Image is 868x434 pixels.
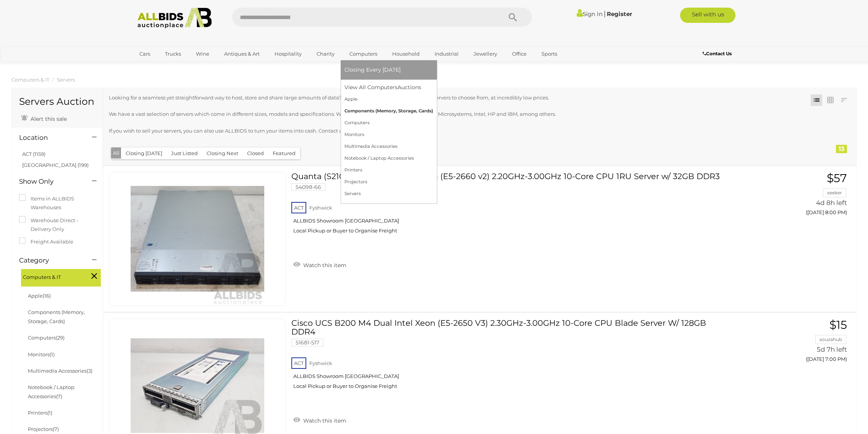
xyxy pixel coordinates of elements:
[111,147,121,159] button: All
[166,147,202,159] button: Just Listed
[28,351,55,357] a: Monitors(1)
[134,48,155,60] a: Cars
[291,414,348,426] a: Watch this item
[827,171,847,185] span: $57
[494,8,532,27] button: Search
[737,172,849,219] a: $57 seeker 4d 8h left ([DATE] 8:00 PM)
[703,51,732,56] b: Contact Us
[387,48,425,60] a: Household
[19,134,81,141] h4: Location
[297,172,725,240] a: Quanta (S210-X12RS) Dual Intel Xeon (E5-2660 v2) 2.20GHz-3.00GHz 10-Core CPU 1RU Server w/ 32GB D...
[28,368,92,374] a: Multimedia Accessories(3)
[836,145,847,153] div: 13
[430,48,464,60] a: Industrial
[19,257,81,264] h4: Category
[57,77,75,83] a: Servers
[109,110,783,119] p: We have a vast selection of servers which come in different sizes, models and specifications. We ...
[134,60,199,73] a: [GEOGRAPHIC_DATA]
[56,335,65,341] span: (29)
[19,178,81,185] h4: Show Only
[87,368,92,374] span: (3)
[301,417,346,424] span: Watch this item
[121,147,167,159] button: Closing [DATE]
[297,319,725,395] a: Cisco UCS B200 M4 Dual Intel Xeon (E5-2650 V3) 2.30GHz-3.00GHz 10-Core CPU Blade Server W/ 128GB ...
[56,393,62,399] span: (7)
[28,384,74,399] a: Notebook / Laptop Accessories(7)
[28,293,51,299] a: Apple(16)
[23,271,80,282] span: Computers & IT
[537,48,562,60] a: Sports
[43,293,51,299] span: (16)
[50,351,55,357] span: (1)
[270,48,307,60] a: Hospitality
[301,262,346,269] span: Watch this item
[109,127,783,135] p: If you wish to sell your servers, you can also use ALLBIDS to turn your items into cash. Contact ...
[703,50,734,58] a: Contact Us
[469,48,502,60] a: Jewellery
[344,48,382,60] a: Computers
[202,147,243,159] button: Closing Next
[604,10,606,18] span: |
[29,115,67,122] span: Alert this sale
[28,410,52,416] a: Printers(1)
[191,48,214,60] a: Wine
[607,10,632,18] a: Register
[22,151,45,157] a: ACT (1159)
[268,147,300,159] button: Featured
[160,48,186,60] a: Trucks
[22,162,89,168] a: [GEOGRAPHIC_DATA] (199)
[19,216,95,234] label: Warehouse Direct - Delivery Only
[11,77,49,83] a: Computers & IT
[53,426,59,432] span: (7)
[28,335,65,341] a: Computers(29)
[219,48,265,60] a: Antiques & Art
[19,96,95,107] h1: Servers Auction
[737,319,849,366] a: $15 souzahub 5d 7h left ([DATE] 7:00 PM)
[133,8,216,29] img: Allbids.com.au
[131,172,264,306] img: 54098-66c.jpg
[680,8,735,23] a: Sell with us
[507,48,532,60] a: Office
[28,426,59,432] a: Projectors(7)
[242,147,268,159] button: Closed
[291,259,348,270] a: Watch this item
[109,93,783,102] p: Looking for a seamless yet straightforward way to host, store and share large amounts of data? We...
[312,48,339,60] a: Charity
[829,318,847,332] span: $15
[19,237,73,246] label: Freight Available
[19,112,69,124] a: Alert this sale
[577,10,603,18] a: Sign In
[28,309,85,324] a: Components (Memory, Storage, Cards)
[19,194,95,212] label: Items in ALLBIDS Warehouses
[47,410,52,416] span: (1)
